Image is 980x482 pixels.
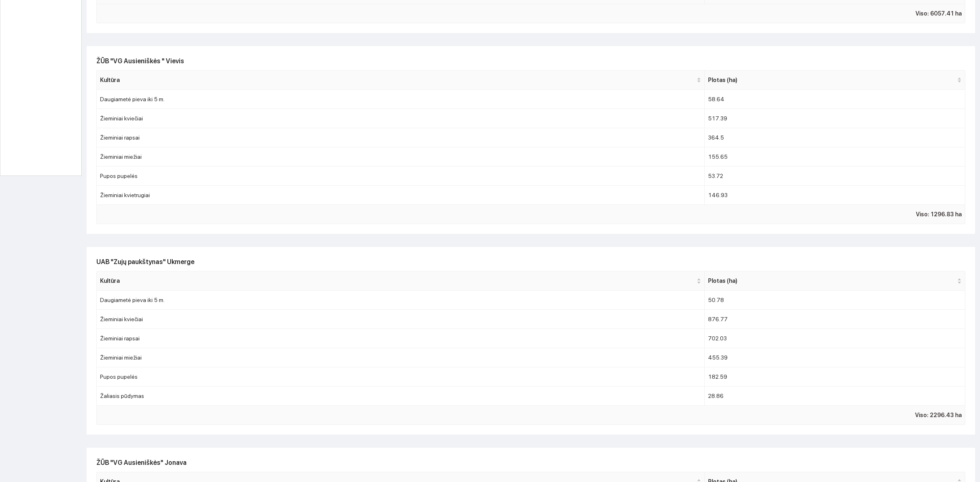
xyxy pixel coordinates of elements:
[705,71,965,90] th: this column's title is Plotas (ha),this column is sortable
[915,411,962,420] span: Viso: 2296.43 ha
[97,147,705,167] td: Žieminiai miežiai
[708,76,955,84] span: Plotas (ha)
[705,310,965,329] td: 876.77
[705,271,965,291] th: this column's title is Plotas (ha),this column is sortable
[97,291,705,310] td: Daugiametė pieva iki 5 m.
[705,291,965,310] td: 50.78
[97,90,705,109] td: Daugiametė pieva iki 5 m.
[97,109,705,128] td: Žieminiai kviečiai
[97,186,705,205] td: Žieminiai kvietrugiai
[97,310,705,329] td: Žieminiai kviečiai
[705,128,965,147] td: 364.5
[96,257,965,267] h2: UAB "Zujų paukštynas" Ukmerge
[705,348,965,367] td: 455.39
[705,147,965,167] td: 155.65
[915,9,962,18] span: Viso: 6057.41 ha
[97,329,705,348] td: Žieminiai rapsai
[97,128,705,147] td: Žieminiai rapsai
[96,458,965,468] h2: ŽŪB "VG Ausieniškės" Jonava
[97,386,705,406] td: Žaliasis pūdymas
[97,167,705,186] td: Pupos pupelės
[96,56,965,66] h2: ŽŪB "VG Ausieniškės " Vievis
[97,271,705,291] th: this column's title is Kultūra,this column is sortable
[97,348,705,367] td: Žieminiai miežiai
[705,167,965,186] td: 53.72
[705,367,965,386] td: 182.59
[916,210,962,219] span: Viso: 1296.83 ha
[705,90,965,109] td: 58.64
[705,186,965,205] td: 146.93
[708,276,955,285] span: Plotas (ha)
[705,329,965,348] td: 702.03
[100,76,695,84] span: Kultūra
[705,109,965,128] td: 517.39
[97,367,705,386] td: Pupos pupelės
[705,386,965,406] td: 28.86
[100,276,695,285] span: Kultūra
[97,71,705,90] th: this column's title is Kultūra,this column is sortable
